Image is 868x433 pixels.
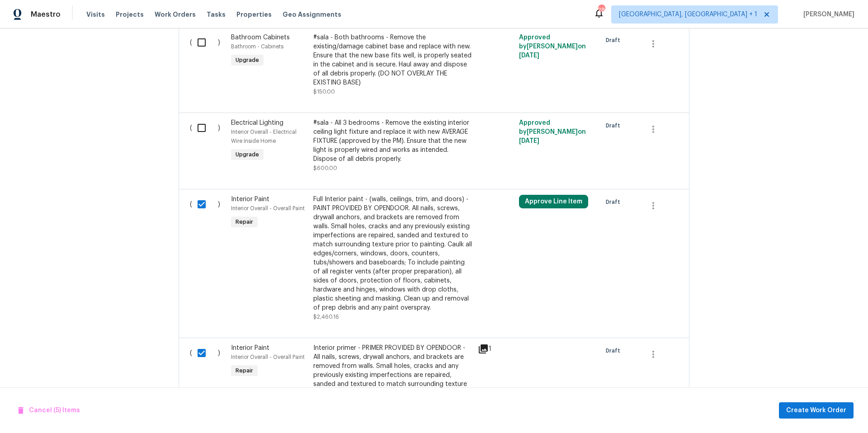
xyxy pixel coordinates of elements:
[187,192,228,324] div: ( )
[786,405,846,416] span: Create Work Order
[779,402,854,419] button: Create Work Order
[232,366,257,375] span: Repair
[232,56,263,65] span: Upgrade
[155,10,196,19] span: Work Orders
[606,36,624,45] span: Draft
[519,195,588,208] button: Approve Line Item
[207,11,226,18] span: Tasks
[313,33,472,87] div: #sala - Both bathrooms - Remove the existing/damage cabinet base and replace with new. Ensure tha...
[231,196,269,202] span: Interior Paint
[598,5,604,14] div: 28
[231,44,283,49] span: Bathroom - Cabinets
[231,354,305,360] span: Interior Overall - Overall Paint
[116,10,144,19] span: Projects
[232,217,257,226] span: Repair
[606,198,624,207] span: Draft
[619,10,757,19] span: [GEOGRAPHIC_DATA], [GEOGRAPHIC_DATA] + 1
[187,30,228,99] div: ( )
[236,10,272,19] span: Properties
[313,195,472,312] div: Full Interior paint - (walls, ceilings, trim, and doors) - PAINT PROVIDED BY OPENDOOR. All nails,...
[231,120,283,126] span: Electrical Lighting
[18,405,80,416] span: Cancel (5) Items
[31,10,61,19] span: Maestro
[86,10,105,19] span: Visits
[313,118,472,164] div: #sala - All 3 bedrooms - Remove the existing interior ceiling light fixture and replace it with n...
[519,52,539,59] span: [DATE]
[232,150,263,159] span: Upgrade
[187,116,228,175] div: ( )
[283,10,341,19] span: Geo Assignments
[231,345,269,351] span: Interior Paint
[231,129,297,144] span: Interior Overall - Electrical Wire Inside Home
[606,121,624,130] span: Draft
[231,206,305,211] span: Interior Overall - Overall Paint
[519,34,586,59] span: Approved by [PERSON_NAME] on
[187,341,228,419] div: ( )
[231,34,290,41] span: Bathroom Cabinets
[313,344,472,407] div: Interior primer - PRIMER PROVIDED BY OPENDOOR - All nails, screws, drywall anchors, and brackets ...
[800,10,854,19] span: [PERSON_NAME]
[14,402,84,419] button: Cancel (5) Items
[519,138,539,144] span: [DATE]
[519,120,586,144] span: Approved by [PERSON_NAME] on
[313,165,337,171] span: $600.00
[313,89,335,94] span: $150.00
[606,346,624,355] span: Draft
[313,314,339,320] span: $2,460.16
[478,344,514,354] div: 1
